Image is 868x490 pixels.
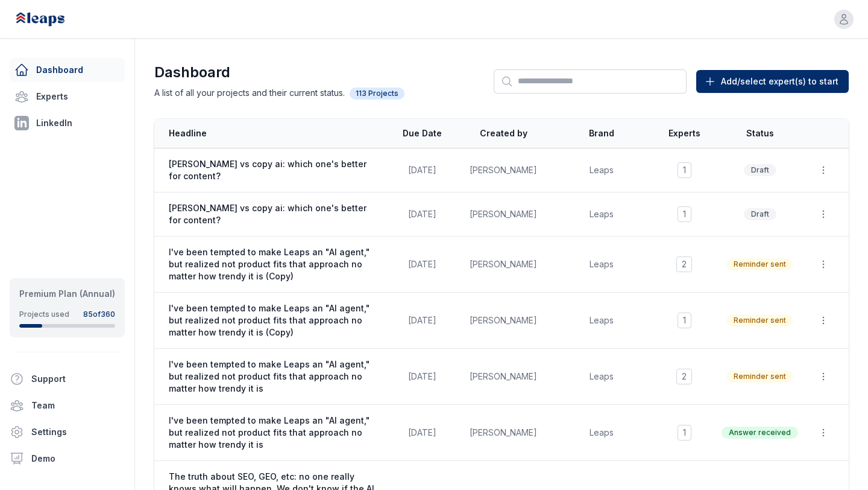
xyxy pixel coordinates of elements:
[5,420,130,444] a: Settings
[458,349,549,405] td: [PERSON_NAME]
[722,427,798,439] span: Answer received
[714,119,805,148] th: Status
[154,87,455,100] p: A list of all your projects and their current status.
[83,310,115,319] div: 85 of 360
[549,119,654,148] th: Brand
[350,87,404,100] span: 113 Projects
[721,75,838,87] span: Add/select expert(s) to start
[154,63,455,82] h1: Dashboard
[726,314,793,326] span: Reminder sent
[169,302,379,339] span: I've been tempted to make Leaps an "AI agent," but realized not product fits that approach no mat...
[408,371,436,381] span: [DATE]
[678,313,691,328] span: 1
[169,246,379,282] span: I've been tempted to make Leaps an "AI agent," but realized not product fits that approach no mat...
[386,119,458,148] th: Due Date
[549,237,654,293] td: Leaps
[169,358,379,395] span: I've been tempted to make Leaps an "AI agent," but realized not product fits that approach no mat...
[169,158,379,182] span: [PERSON_NAME] vs copy ai: which one's better for content?
[678,206,691,222] span: 1
[744,208,776,220] span: Draft
[14,6,92,33] img: Leaps
[549,293,654,349] td: Leaps
[458,148,549,192] td: [PERSON_NAME]
[408,427,436,437] span: [DATE]
[19,310,69,319] div: Projects used
[10,84,125,109] a: Experts
[5,367,120,391] button: Support
[696,70,849,93] button: Add/select expert(s) to start
[458,192,549,237] td: [PERSON_NAME]
[549,405,654,461] td: Leaps
[726,258,793,270] span: Reminder sent
[458,237,549,293] td: [PERSON_NAME]
[408,259,436,269] span: [DATE]
[408,209,436,219] span: [DATE]
[19,288,115,300] div: Premium Plan (Annual)
[169,202,379,226] span: [PERSON_NAME] vs copy ai: which one's better for content?
[10,58,125,82] a: Dashboard
[458,293,549,349] td: [PERSON_NAME]
[676,369,692,384] span: 2
[5,447,130,471] a: Demo
[458,405,549,461] td: [PERSON_NAME]
[678,425,691,441] span: 1
[726,371,793,383] span: Reminder sent
[549,192,654,237] td: Leaps
[458,119,549,148] th: Created by
[10,111,125,135] a: LinkedIn
[408,315,436,325] span: [DATE]
[5,393,130,418] a: Team
[408,165,436,175] span: [DATE]
[678,162,691,178] span: 1
[154,119,386,148] th: Headline
[676,256,692,272] span: 2
[654,119,714,148] th: Experts
[169,415,379,451] span: I've been tempted to make Leaps an "AI agent," but realized not product fits that approach no mat...
[549,349,654,405] td: Leaps
[744,164,776,176] span: Draft
[549,148,654,192] td: Leaps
